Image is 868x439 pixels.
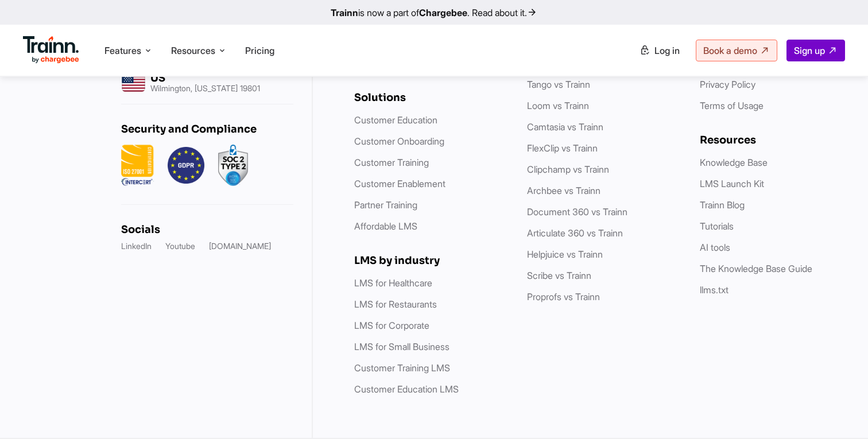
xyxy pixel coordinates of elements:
a: The Knowledge Base Guide [700,263,812,274]
a: Customer Education [354,114,437,126]
h6: Resources [700,134,850,146]
h6: US [150,72,260,84]
span: Sign up [794,45,825,56]
span: Log in [654,45,680,56]
a: Book a demo [696,40,777,61]
a: Helpjuice vs Trainn [527,248,603,260]
img: Trainn Logo [23,36,79,64]
img: GDPR.png [168,145,204,186]
img: ISO [121,145,154,186]
img: us headquarters [121,70,146,95]
a: LinkedIn [121,240,152,252]
a: LMS for Small Business [354,341,449,352]
a: Partner Training [354,199,417,211]
b: Trainn [331,7,358,18]
a: Clipchamp vs Trainn [527,164,609,175]
a: Archbee vs Trainn [527,185,600,196]
a: Log in [633,40,687,61]
a: Camtasia vs Trainn [527,121,603,133]
a: Privacy Policy [700,79,755,90]
a: Terms of Usage [700,100,764,111]
a: Customer Onboarding [354,135,444,147]
a: Tango vs Trainn [527,79,590,90]
a: Knowledge Base [700,157,768,168]
b: Chargebee [419,7,467,18]
span: Features [104,44,141,57]
span: Book a demo [703,45,757,56]
a: Scribe vs Trainn [527,270,591,281]
a: LMS Launch Kit [700,178,764,189]
a: LMS for Restaurants [354,298,437,310]
a: Customer Enablement [354,178,445,189]
a: Pricing [245,45,274,56]
h6: Solutions [354,91,504,104]
a: Customer Education LMS [354,383,459,395]
a: FlexClip vs Trainn [527,142,598,154]
h6: Socials [121,223,293,236]
a: Affordable LMS [354,220,417,232]
a: llms.txt [700,284,728,296]
a: Customer Training [354,157,429,168]
a: LMS for Healthcare [354,277,432,289]
h6: Security and Compliance [121,123,293,135]
a: Loom vs Trainn [527,100,589,111]
p: Wilmington, [US_STATE] 19801 [150,84,260,92]
a: Youtube [165,240,195,252]
a: Articulate 360 vs Trainn [527,227,623,239]
span: Resources [171,44,215,57]
a: Customer Training LMS [354,362,450,374]
a: LMS for Corporate [354,320,429,331]
a: Proprofs vs Trainn [527,291,600,302]
a: Tutorials [700,220,734,232]
a: Trainn Blog [700,199,745,211]
a: AI tools [700,242,730,253]
a: Document 360 vs Trainn [527,206,627,217]
img: soc2 [218,145,248,186]
a: [DOMAIN_NAME] [209,240,271,252]
a: Sign up [786,40,845,61]
h6: LMS by industry [354,254,504,267]
iframe: Chat Widget [811,384,868,439]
